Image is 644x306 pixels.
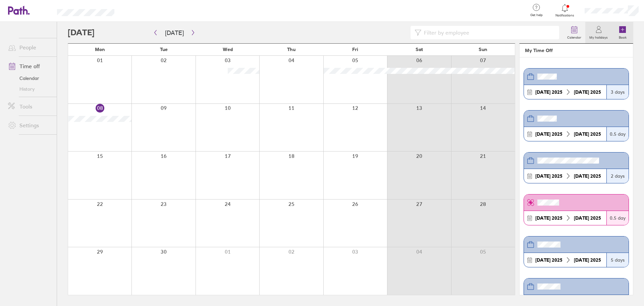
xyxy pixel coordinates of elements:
strong: [DATE] [574,89,589,95]
a: Time off [3,59,57,73]
a: History [3,84,57,94]
div: 2025 [533,257,565,263]
label: Book [615,34,631,40]
strong: [DATE] [574,215,589,221]
div: 2025 [533,89,565,95]
a: Calendar [563,22,585,43]
div: 2025 [533,173,565,179]
span: Sat [416,47,423,52]
strong: [DATE] [535,173,550,179]
a: [DATE] 2025[DATE] 20250.5 day [524,110,629,141]
strong: [DATE] [535,215,550,221]
div: 2025 [571,257,604,263]
div: 0.5 day [606,211,629,225]
span: Fri [352,47,358,52]
span: Thu [287,47,296,52]
span: Get help [526,13,547,17]
span: Wed [223,47,233,52]
button: [DATE] [160,27,189,38]
label: Calendar [563,34,585,40]
input: Filter by employee [421,26,555,39]
div: 2025 [571,173,604,179]
a: My holidays [585,22,612,43]
div: 5 days [606,253,629,267]
div: 0.5 day [606,127,629,141]
strong: [DATE] [574,257,589,263]
a: Settings [3,119,57,132]
strong: [DATE] [535,131,550,137]
div: 2025 [571,215,604,221]
div: 2 days [606,169,629,183]
a: Notifications [554,3,576,17]
a: [DATE] 2025[DATE] 20255 days [524,236,629,267]
a: People [3,41,57,54]
header: My Time Off [520,44,633,57]
strong: [DATE] [574,173,589,179]
div: 3 days [606,85,629,99]
a: [DATE] 2025[DATE] 20252 days [524,152,629,183]
a: [DATE] 2025[DATE] 20250.5 day [524,194,629,225]
span: Sun [479,47,487,52]
a: Tools [3,100,57,113]
div: 2025 [571,89,604,95]
span: Notifications [554,13,576,17]
div: 2025 [533,215,565,221]
strong: [DATE] [535,257,550,263]
a: [DATE] 2025[DATE] 20253 days [524,68,629,99]
span: Mon [95,47,105,52]
a: Book [612,22,633,43]
a: Calendar [3,73,57,84]
label: My holidays [585,34,612,40]
strong: [DATE] [535,89,550,95]
strong: [DATE] [574,131,589,137]
div: 2025 [571,131,604,137]
span: Tue [160,47,168,52]
div: 2025 [533,131,565,137]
